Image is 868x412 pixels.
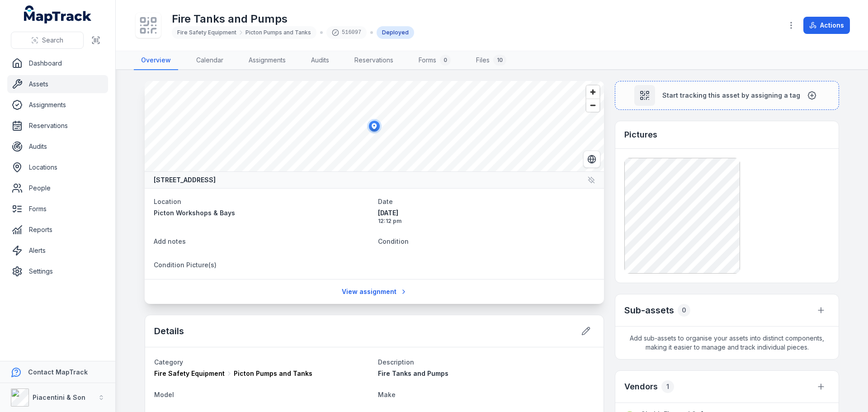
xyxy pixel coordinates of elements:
[241,51,293,70] a: Assignments
[7,75,108,93] a: Assets
[145,81,604,171] canvas: Map
[154,209,235,217] span: Picton Workshops & Bays
[7,179,108,197] a: People
[7,200,108,218] a: Forms
[7,54,108,72] a: Dashboard
[7,117,108,135] a: Reservations
[28,368,88,376] strong: Contact MapTrack
[378,208,595,225] time: 20/05/2025, 12:12:02 pm
[7,242,108,260] a: Alerts
[347,51,401,70] a: Reservations
[615,327,839,359] span: Add sub-assets to organise your assets into distinct components, making it easier to manage and t...
[154,325,184,337] h2: Details
[7,96,108,114] a: Assignments
[154,175,216,185] strong: [STREET_ADDRESS]
[304,51,336,70] a: Audits
[586,85,599,99] button: Zoom in
[154,237,186,245] span: Add notes
[24,5,92,24] a: MapTrack
[189,51,231,70] a: Calendar
[378,391,396,398] span: Make
[378,218,595,225] span: 12:12 pm
[615,81,839,110] button: Start tracking this asset by assigning a tag
[662,91,800,100] span: Start tracking this asset by assigning a tag
[177,29,236,36] span: Fire Safety Equipment
[42,36,63,45] span: Search
[624,128,657,141] h3: Pictures
[154,208,371,218] a: Picton Workshops & Bays
[154,261,217,269] span: Condition Picture(s)
[7,158,108,176] a: Locations
[469,51,514,70] a: Files10
[172,12,414,26] h1: Fire Tanks and Pumps
[440,55,451,66] div: 0
[493,55,506,66] div: 10
[378,369,448,377] span: Fire Tanks and Pumps
[154,391,174,398] span: Model
[378,358,414,366] span: Description
[378,198,393,205] span: Date
[583,151,600,168] button: Switch to Satellite View
[661,380,674,393] div: 1
[7,221,108,239] a: Reports
[624,380,658,393] h3: Vendors
[234,369,312,378] span: Picton Pumps and Tanks
[803,17,850,34] button: Actions
[377,26,414,39] div: Deployed
[411,51,458,70] a: Forms0
[7,262,108,280] a: Settings
[336,283,413,300] a: View assignment
[586,99,599,112] button: Zoom out
[134,51,178,70] a: Overview
[678,304,690,317] div: 0
[7,137,108,156] a: Audits
[326,26,367,39] div: 516097
[624,304,674,317] h2: Sub-assets
[378,237,409,245] span: Condition
[33,393,85,401] strong: Piacentini & Son
[11,32,84,49] button: Search
[378,208,595,218] span: [DATE]
[154,198,181,205] span: Location
[245,29,311,36] span: Picton Pumps and Tanks
[154,358,183,366] span: Category
[154,369,225,378] span: Fire Safety Equipment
